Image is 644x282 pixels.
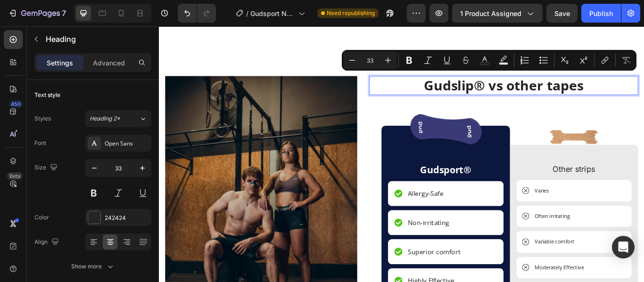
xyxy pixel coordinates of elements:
div: Open Sans [105,139,149,148]
p: Advanced [93,58,125,68]
div: Styles [34,114,51,123]
span: Need republishing [327,9,375,17]
p: Gudslip® vs other tapes [246,59,558,79]
div: Publish [589,8,613,18]
p: Heading [46,33,148,45]
button: 7 [4,4,70,23]
div: Show more [71,262,115,271]
p: Non-irritating [290,223,339,234]
button: Publish [581,4,621,23]
div: Text style [34,91,60,99]
p: Superior comfort [290,257,352,268]
button: 1 product assigned [452,4,543,23]
div: Size [34,161,59,174]
p: Variable comfort [438,247,485,256]
p: 7 [62,8,66,19]
div: Editor contextual toolbar [342,50,636,71]
div: Font [34,139,46,147]
button: Save [546,4,578,23]
h2: Rich Text Editor. Editing area: main [245,58,559,80]
span: Heading 2* [90,114,120,123]
img: gempages_580455775307039657-9f065cdf-30a7-4360-8fc7-ab50b7cf788e.png [287,95,381,145]
div: Undo/Redo [178,4,216,23]
div: Open Intercom Messenger [612,236,635,258]
div: Color [34,213,49,222]
span: 1 product assigned [460,8,521,18]
p: Other strips [418,160,551,174]
span: Gudsport Nose Strips [250,8,295,18]
p: Gudsport® [268,161,401,175]
p: Varies [438,187,455,196]
button: Heading 2* [85,110,151,127]
p: Allergy-Safe [290,189,331,201]
p: Often irritating [438,217,479,226]
div: Beta [7,172,23,180]
span: Save [554,9,570,17]
iframe: Design area [159,26,644,282]
div: 242424 [105,214,149,222]
button: Show more [34,258,151,275]
img: gempages_580455775307039657-ea82ae05-66f9-46b0-8c5f-ee0bced3f700.png [448,120,519,137]
span: / [246,8,248,18]
p: Settings [47,58,73,68]
div: Align [34,236,61,249]
div: 450 [9,100,23,108]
